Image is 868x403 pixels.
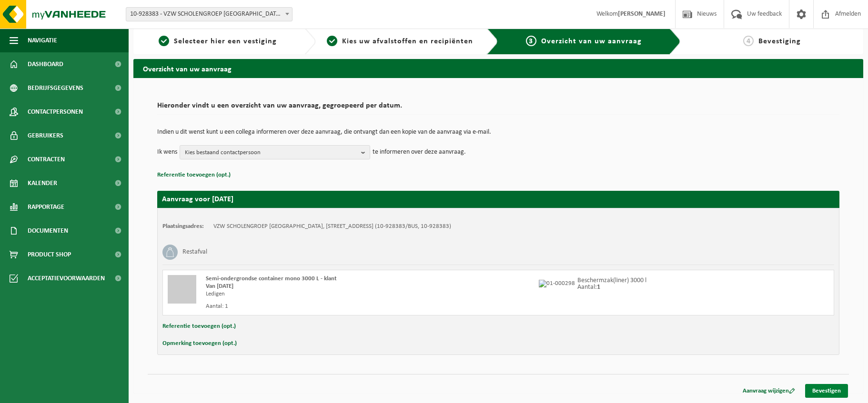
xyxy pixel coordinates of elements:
span: Gebruikers [28,124,63,147]
span: Kies uw afvalstoffen en recipiënten [342,38,473,45]
span: Product Shop [28,243,71,266]
span: 2 [327,36,337,46]
strong: Plaatsingsadres: [162,223,204,229]
p: Indien u dit wenst kunt u een collega informeren over deze aanvraag, die ontvangt dan een kopie v... [157,129,839,136]
span: Overzicht van uw aanvraag [541,38,642,45]
span: Kies bestaand contactpersoon [185,146,357,160]
p: te informeren over deze aanvraag. [373,145,466,159]
button: Referentie toevoegen (opt.) [157,169,231,181]
span: 10-928383 - VZW SCHOLENGROEP SINT-MICHIEL - CAMPUS BARNUM - ROESELARE [126,7,293,21]
span: Bevestiging [758,38,801,45]
h2: Hieronder vindt u een overzicht van uw aanvraag, gegroepeerd per datum. [157,102,839,115]
span: 10-928383 - VZW SCHOLENGROEP SINT-MICHIEL - CAMPUS BARNUM - ROESELARE [126,8,292,21]
button: Kies bestaand contactpersoon [180,145,370,159]
button: Referentie toevoegen (opt.) [162,320,236,333]
span: Semi-ondergrondse container mono 3000 L - klant [206,275,337,282]
span: Navigatie [28,29,57,52]
span: Kalender [28,171,57,195]
div: Aantal: 1 [206,303,536,310]
div: Ledigen [206,290,536,298]
span: 1 [159,36,169,46]
button: Opmerking toevoegen (opt.) [162,337,237,350]
p: Aantal: [577,284,646,291]
p: Ik wens [157,145,177,159]
td: VZW SCHOLENGROEP [GEOGRAPHIC_DATA], [STREET_ADDRESS] (10-928383/BUS, 10-928383) [213,223,451,230]
span: Contracten [28,147,65,171]
a: Bevestigen [805,384,848,398]
strong: [PERSON_NAME] [618,10,666,18]
strong: Aanvraag voor [DATE] [162,196,233,203]
p: Beschermzak(liner) 3000 l [577,277,646,284]
span: Contactpersonen [28,100,83,124]
a: Aanvraag wijzigen [736,384,802,398]
span: Acceptatievoorwaarden [28,266,105,290]
span: 4 [743,36,754,46]
span: Bedrijfsgegevens [28,76,83,100]
span: Documenten [28,219,68,243]
strong: 1 [597,284,600,291]
strong: Van [DATE] [206,283,233,289]
a: 1Selecteer hier een vestiging [138,36,297,47]
h2: Overzicht van uw aanvraag [133,59,863,78]
span: 3 [526,36,536,46]
img: 01-000298 [539,280,575,287]
a: 2Kies uw afvalstoffen en recipiënten [321,36,479,47]
span: Dashboard [28,52,63,76]
span: Rapportage [28,195,64,219]
span: Selecteer hier een vestiging [174,38,277,45]
h3: Restafval [182,245,207,260]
